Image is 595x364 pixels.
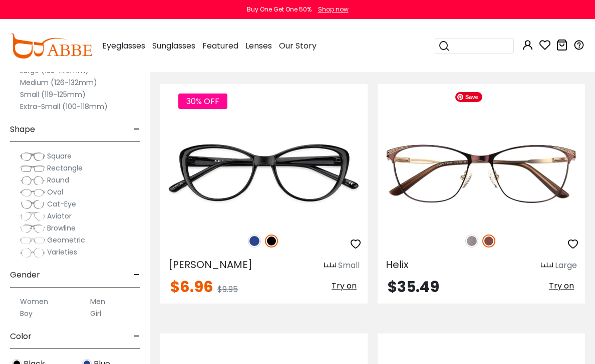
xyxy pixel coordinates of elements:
[47,175,69,185] span: Round
[555,259,577,271] div: Large
[10,33,92,58] img: abbeglasses.com
[332,280,357,291] span: Try on
[541,262,553,269] img: size ruler
[546,279,577,292] button: Try on
[90,295,105,307] label: Men
[47,235,85,245] span: Geometric
[47,163,83,173] span: Rectangle
[47,151,72,161] span: Square
[20,307,33,319] label: Boy
[20,175,45,185] img: Round.png
[20,151,45,161] img: Square.png
[20,211,45,221] img: Aviator.png
[245,40,272,51] span: Lenses
[20,163,45,173] img: Rectangle.png
[134,324,140,348] span: -
[102,40,145,51] span: Eyeglasses
[47,211,72,221] span: Aviator
[324,262,336,269] img: size ruler
[170,276,213,297] span: $6.96
[248,234,261,247] img: Blue
[90,307,101,319] label: Girl
[47,223,76,233] span: Browline
[549,280,574,291] span: Try on
[47,187,63,197] span: Oval
[329,279,360,292] button: Try on
[247,5,312,14] div: Buy One Get One 50%
[217,283,238,295] span: $9.95
[388,276,439,297] span: $35.49
[20,199,45,209] img: Cat-Eye.png
[20,235,45,245] img: Geometric.png
[20,295,48,307] label: Women
[152,40,195,51] span: Sunglasses
[20,100,108,112] label: Extra-Small (100-118mm)
[168,257,252,271] span: [PERSON_NAME]
[47,199,76,209] span: Cat-Eye
[202,40,238,51] span: Featured
[20,76,97,88] label: Medium (126-132mm)
[338,259,360,271] div: Small
[20,223,45,233] img: Browline.png
[47,247,77,257] span: Varieties
[10,117,35,141] span: Shape
[482,234,495,247] img: Brown
[465,234,478,247] img: Gun
[160,120,368,223] img: Blue Olga - Plastic Eyeglasses
[178,93,227,109] span: 30% OFF
[313,5,349,13] a: Shop now
[455,92,482,102] span: Save
[386,257,409,271] span: Helix
[10,263,40,287] span: Gender
[378,120,585,223] img: Brown Helix - Metal ,Adjust Nose Pads
[279,40,317,51] span: Our Story
[134,117,140,141] span: -
[318,5,349,14] div: Shop now
[20,187,45,197] img: Oval.png
[134,263,140,287] span: -
[20,88,86,100] label: Small (119-125mm)
[20,247,45,258] img: Varieties.png
[265,234,278,247] img: Black
[10,324,32,348] span: Color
